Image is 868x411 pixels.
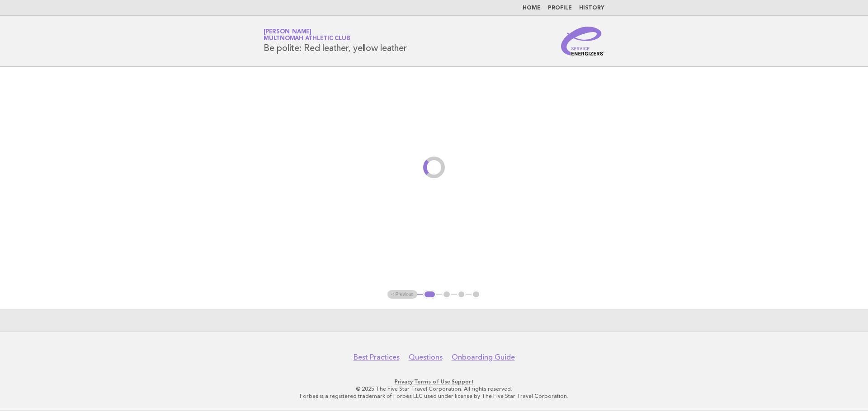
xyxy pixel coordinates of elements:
a: Questions [409,353,443,362]
a: History [579,5,604,11]
span: Multnomah Athletic Club [264,36,350,42]
p: Forbes is a registered trademark of Forbes LLC used under license by The Five Star Travel Corpora... [157,393,711,400]
img: Service Energizers [561,27,604,55]
p: © 2025 The Five Star Travel Corporation. All rights reserved. [157,385,711,393]
a: Privacy [395,379,413,385]
a: Onboarding Guide [452,353,515,362]
a: Home [523,5,541,11]
a: Terms of Use [414,379,450,385]
p: · · [157,378,711,385]
a: Profile [548,5,572,11]
a: [PERSON_NAME]Multnomah Athletic Club [264,29,350,42]
h1: Be polite: Red leather, yellow leather [264,29,407,53]
a: Best Practices [354,353,400,362]
a: Support [452,379,474,385]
